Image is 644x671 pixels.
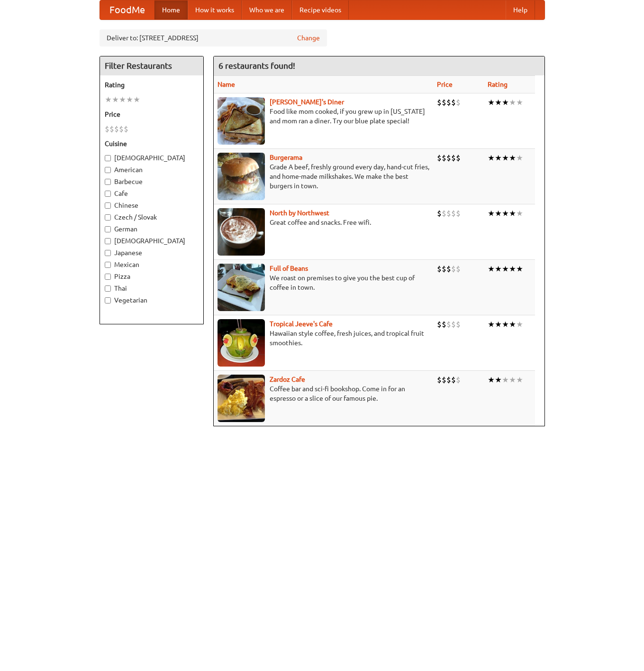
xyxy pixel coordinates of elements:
[218,107,429,126] p: Food like mom cooked, if you grew up in [US_STATE] and mom ran a diner. Try our blue plate special!
[509,153,516,163] li: ★
[218,319,265,367] img: jeeves.jpg
[119,94,126,105] li: ★
[105,139,199,148] h5: Cuisine
[495,319,502,330] li: ★
[105,238,111,244] input: [DEMOGRAPHIC_DATA]
[488,375,495,385] li: ★
[456,208,461,219] li: $
[488,81,508,88] a: Rating
[456,264,461,274] li: $
[502,153,509,163] li: ★
[154,0,188,19] a: Home
[105,295,199,305] label: Vegetarian
[105,155,111,161] input: [DEMOGRAPHIC_DATA]
[105,297,111,303] input: Vegetarian
[456,153,461,163] li: $
[105,167,111,173] input: American
[105,202,111,209] input: Chinese
[442,319,446,330] li: $
[488,264,495,274] li: ★
[124,124,128,134] li: $
[437,208,442,219] li: $
[105,224,199,234] label: German
[437,81,453,88] a: Price
[218,97,265,145] img: sallys.jpg
[109,124,114,134] li: $
[270,265,308,272] a: Full of Beans
[270,154,302,161] a: Burgerama
[495,153,502,163] li: ★
[506,0,535,19] a: Help
[437,97,442,108] li: $
[516,319,523,330] li: ★
[105,236,199,246] label: [DEMOGRAPHIC_DATA]
[105,214,111,221] input: Czech / Slovak
[218,218,429,227] p: Great coffee and snacks. Free wifi.
[105,262,111,268] input: Mexican
[509,319,516,330] li: ★
[516,375,523,385] li: ★
[270,320,333,328] a: Tropical Jeeve's Cafe
[292,0,349,19] a: Recipe videos
[437,375,442,385] li: $
[105,201,199,210] label: Chinese
[451,375,456,385] li: $
[502,264,509,274] li: ★
[502,319,509,330] li: ★
[297,33,320,43] a: Change
[105,124,109,134] li: $
[488,153,495,163] li: ★
[270,209,329,217] a: North by Northwest
[218,81,235,88] a: Name
[105,248,199,257] label: Japanese
[100,0,154,19] a: FoodMe
[218,61,295,70] ng-pluralize: 6 restaurants found!
[509,208,516,219] li: ★
[495,375,502,385] li: ★
[105,179,111,185] input: Barbecue
[442,153,446,163] li: $
[105,272,199,281] label: Pizza
[270,376,305,383] a: Zardoz Cafe
[105,260,199,269] label: Mexican
[270,98,344,106] a: [PERSON_NAME]'s Diner
[105,189,199,198] label: Cafe
[488,208,495,219] li: ★
[218,329,429,348] p: Hawaiian style coffee, fresh juices, and tropical fruit smoothies.
[133,94,140,105] li: ★
[105,177,199,186] label: Barbecue
[442,264,446,274] li: $
[126,94,133,105] li: ★
[218,264,265,311] img: beans.jpg
[218,153,265,200] img: burgerama.jpg
[509,97,516,108] li: ★
[446,153,451,163] li: $
[105,110,199,119] h5: Price
[516,208,523,219] li: ★
[105,226,111,232] input: German
[105,274,111,280] input: Pizza
[442,208,446,219] li: $
[437,264,442,274] li: $
[105,250,111,256] input: Japanese
[105,191,111,197] input: Cafe
[495,264,502,274] li: ★
[105,165,199,175] label: American
[442,375,446,385] li: $
[451,319,456,330] li: $
[495,208,502,219] li: ★
[242,0,292,19] a: Who we are
[114,124,119,134] li: $
[516,264,523,274] li: ★
[218,162,429,191] p: Grade A beef, freshly ground every day, hand-cut fries, and home-made milkshakes. We make the bes...
[112,94,119,105] li: ★
[488,97,495,108] li: ★
[105,285,111,292] input: Thai
[100,29,327,46] div: Deliver to: [STREET_ADDRESS]
[446,319,451,330] li: $
[446,97,451,108] li: $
